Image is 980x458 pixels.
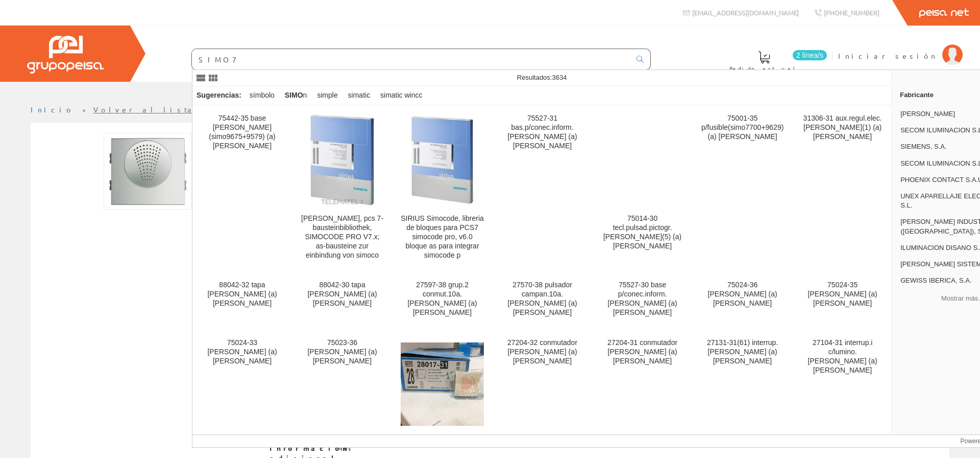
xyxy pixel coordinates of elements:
a: Volver al listado de productos [93,105,295,114]
img: 28017-31 tecl.campan.marf.simon (20) (a) simon [401,342,484,426]
a: 75527-31 bas.p/conec.inform.[PERSON_NAME] (a) [PERSON_NAME] [493,106,592,272]
div: 75001-35 p/fusible(simo7700+9629) (a) [PERSON_NAME] [701,114,784,142]
span: Resultados: [517,74,567,81]
div: 75024-35 [PERSON_NAME] (a) [PERSON_NAME] [801,281,884,308]
div: 88042-30 tapa [PERSON_NAME] (a) [PERSON_NAME] [301,281,384,308]
div: 75014-30 tecl.pulsad.pictogr.[PERSON_NAME](5) (a) [PERSON_NAME] [601,214,684,251]
a: 75024-36 [PERSON_NAME] (a) [PERSON_NAME] [693,272,792,329]
div: simatic wincc [376,86,426,105]
span: [EMAIL_ADDRESS][DOMAIN_NAME] [692,8,799,17]
div: 4+N [338,443,354,453]
div: 27104-31 interrup.i c/lumino.[PERSON_NAME] (a) [PERSON_NAME] [801,338,884,375]
div: 75442-35 base [PERSON_NAME] (simo9675+9579) (a) [PERSON_NAME] [201,114,284,151]
a: SIRIUS Simocode, libreria de bloques para PCS7 simocode pro, v6.0 bloque as para integrar simocod... [393,106,492,272]
a: 75442-35 base [PERSON_NAME] (simo9675+9579) (a) [PERSON_NAME] [192,106,292,272]
div: 88042-32 tapa [PERSON_NAME] (a) [PERSON_NAME] [201,281,284,308]
div: 27570-38 pulsador campan.10a.[PERSON_NAME] (a) [PERSON_NAME] [501,281,584,317]
div: n [281,86,311,105]
input: Buscar ... [192,49,630,70]
a: Inicio [31,105,74,114]
div: 75527-31 bas.p/conec.inform.[PERSON_NAME] (a) [PERSON_NAME] [501,114,584,151]
img: Grupo Peisa [27,36,104,74]
a: 75024-35 [PERSON_NAME] (a) [PERSON_NAME] [793,272,892,329]
a: 88042-32 tapa [PERSON_NAME] (a) [PERSON_NAME] [192,272,292,329]
a: Iniciar sesión [838,42,963,52]
a: 2 línea/s Pedido actual [719,42,829,78]
a: 27570-38 pulsador campan.10a.[PERSON_NAME] (a) [PERSON_NAME] [493,272,592,329]
strong: SIMO [285,91,303,99]
div: [PERSON_NAME], pcs 7-bausteinbibliothek, SIMOCODE PRO V7.x; as-bausteine zur einbindung von simoco [301,214,384,260]
div: Sugerencias: [192,88,243,103]
span: Pedido actual [729,63,799,74]
span: 3634 [552,74,567,81]
div: simatic [344,86,375,105]
a: 31306-31 aux.regul.elec.[PERSON_NAME](1) (a) [PERSON_NAME] [793,106,892,272]
div: 75024-33 [PERSON_NAME] (a) [PERSON_NAME] [201,338,284,366]
div: 27204-31 conmutador [PERSON_NAME] (a) [PERSON_NAME] [601,338,684,366]
div: 75527-30 base p/conec.inform.[PERSON_NAME] (a) [PERSON_NAME] [601,281,684,317]
img: SIRIUS Simocode, pcs 7-bausteinbibliothek, SIMOCODE PRO V7.x; as-bausteine zur einbindung von simoco [310,114,375,206]
img: Foto artículo Módulo audio Skyline 4+N Kit (171.62471395881x150) [104,133,191,210]
span: [PHONE_NUMBER] [824,8,879,17]
div: 31306-31 aux.regul.elec.[PERSON_NAME](1) (a) [PERSON_NAME] [801,114,884,142]
div: 27597-38 grup.2 conmut.10a.[PERSON_NAME] (a) [PERSON_NAME] [401,281,484,317]
img: SIRIUS Simocode, libreria de bloques para PCS7 simocode pro, v6.0 bloque as para integrar simocode p [409,114,475,206]
div: símbolo [246,86,279,105]
a: 27597-38 grup.2 conmut.10a.[PERSON_NAME] (a) [PERSON_NAME] [393,272,492,329]
div: 75023-36 [PERSON_NAME] (a) [PERSON_NAME] [301,338,384,366]
div: 27204-32 conmutador [PERSON_NAME] (a) [PERSON_NAME] [501,338,584,366]
a: 75014-30 tecl.pulsad.pictogr.simon(5) (a) simon 75014-30 tecl.pulsad.pictogr.[PERSON_NAME](5) (a)... [593,106,692,272]
a: 88042-30 tapa [PERSON_NAME] (a) [PERSON_NAME] [292,272,392,329]
span: Iniciar sesión [838,51,937,61]
span: 2 línea/s [793,50,827,60]
div: simple [313,86,341,105]
a: 75527-30 base p/conec.inform.[PERSON_NAME] (a) [PERSON_NAME] [593,272,692,329]
div: SIRIUS Simocode, libreria de bloques para PCS7 simocode pro, v6.0 bloque as para integrar simocode p [401,214,484,260]
a: 75001-35 p/fusible(simo7700+9629) (a) [PERSON_NAME] [693,106,792,272]
div: 27131-31(61) interrup.[PERSON_NAME] (a) [PERSON_NAME] [701,338,784,366]
a: SIRIUS Simocode, pcs 7-bausteinbibliothek, SIMOCODE PRO V7.x; as-bausteine zur einbindung von sim... [292,106,392,272]
div: 75024-36 [PERSON_NAME] (a) [PERSON_NAME] [701,281,784,308]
